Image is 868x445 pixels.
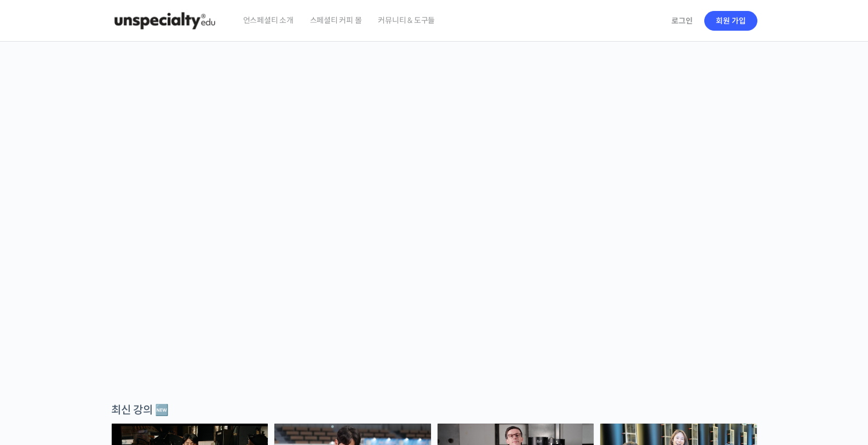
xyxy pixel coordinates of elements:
[665,8,699,33] a: 로그인
[704,11,757,31] a: 회원 가입
[11,228,858,243] p: 시간과 장소에 구애받지 않고, 검증된 커리큘럼으로
[11,168,858,223] p: [PERSON_NAME]을 다하는 당신을 위해, 최고와 함께 만든 커피 클래스
[111,403,757,418] div: 최신 강의 🆕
